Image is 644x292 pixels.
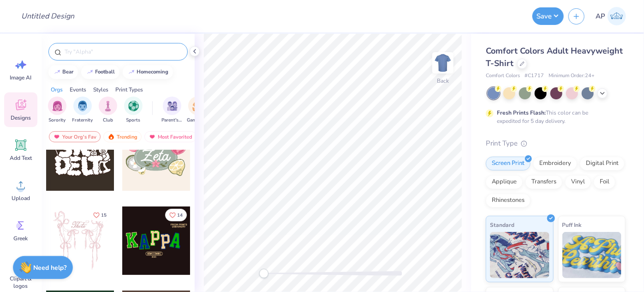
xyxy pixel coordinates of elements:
div: Embroidery [533,157,577,170]
span: Parent's Weekend [161,117,183,124]
span: Puff Ink [562,220,582,230]
div: Styles [93,85,108,94]
div: filter for Club [99,97,117,124]
div: Rhinestones [486,194,531,207]
img: Back [434,54,452,72]
button: filter button [72,97,93,124]
span: 15 [101,213,107,218]
span: AP [596,11,605,22]
div: Applique [486,175,523,189]
span: Designs [11,114,31,122]
img: Sports Image [128,101,139,111]
img: most_fav.gif [53,134,60,140]
div: Most Favorited [144,131,197,142]
img: trending.gif [107,134,115,140]
span: # C1717 [525,72,544,80]
span: Standard [490,220,514,230]
img: trend_line.gif [54,69,61,75]
button: filter button [48,97,66,124]
input: Try "Alpha" [64,47,182,56]
strong: Need help? [34,263,67,272]
span: Fraternity [72,117,93,124]
div: Accessibility label [259,269,268,278]
span: Minimum Order: 24 + [549,72,595,80]
div: Print Types [115,85,143,94]
button: filter button [187,97,208,124]
span: Comfort Colors Adult Heavyweight T-Shirt [486,45,623,69]
div: Print Type [486,138,626,149]
div: Your Org's Fav [49,131,101,142]
div: Transfers [525,175,562,189]
button: football [81,65,119,79]
button: bear [48,65,78,79]
button: homecoming [123,65,173,79]
img: Ara Pascua [608,7,626,25]
a: AP [591,7,630,25]
span: Sorority [49,117,66,124]
div: Vinyl [565,175,591,189]
div: Trending [103,131,142,142]
span: Greek [14,235,28,242]
img: Game Day Image [192,101,203,111]
strong: Fresh Prints Flash: [497,109,546,116]
div: Orgs [51,85,63,94]
input: Untitled Design [14,7,82,25]
img: trend_line.gif [128,69,135,75]
div: bear [63,69,74,74]
div: This color can be expedited for 5 day delivery. [497,109,610,125]
button: filter button [124,97,143,124]
img: Parent's Weekend Image [167,101,178,111]
div: Foil [594,175,615,189]
span: 14 [177,213,183,218]
img: trend_line.gif [86,69,94,75]
span: Sports [126,117,141,124]
span: Clipart & logos [6,275,36,290]
div: filter for Game Day [187,97,208,124]
div: filter for Sports [124,97,143,124]
button: filter button [99,97,117,124]
button: Like [89,209,111,221]
img: Sorority Image [52,101,63,111]
span: Game Day [187,117,208,124]
div: homecoming [137,69,169,74]
div: Screen Print [486,157,531,170]
div: football [95,69,115,74]
span: Image AI [10,74,32,81]
div: filter for Fraternity [72,97,93,124]
img: Fraternity Image [78,101,88,111]
span: Club [103,117,113,124]
div: filter for Parent's Weekend [161,97,183,124]
img: Standard [490,232,549,278]
button: filter button [161,97,183,124]
div: Events [70,85,86,94]
img: most_fav.gif [149,134,156,140]
img: Club Image [103,101,113,111]
div: Back [437,77,449,85]
img: Puff Ink [562,232,622,278]
span: Comfort Colors [486,72,520,80]
button: Save [532,7,564,25]
div: filter for Sorority [48,97,66,124]
span: Add Text [10,154,32,162]
span: Upload [12,195,30,202]
button: Like [165,209,187,221]
div: Digital Print [580,157,625,170]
